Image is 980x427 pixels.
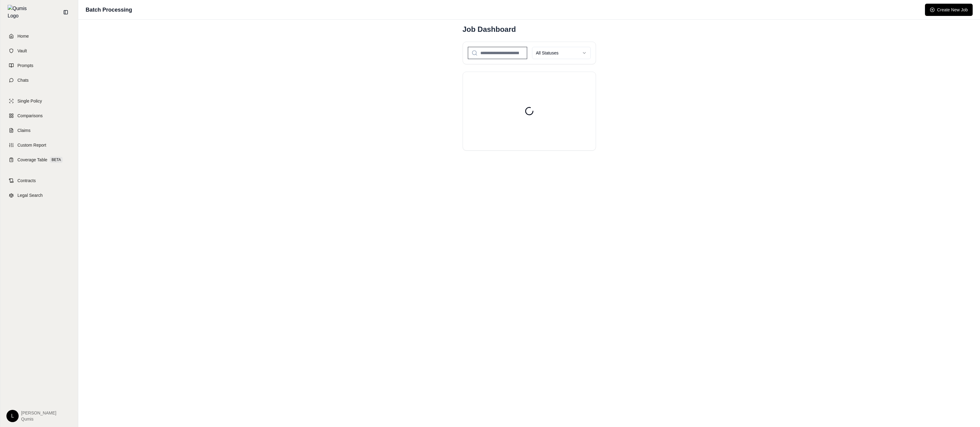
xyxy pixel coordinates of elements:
a: Legal Search [4,189,74,202]
span: Prompts [17,62,33,69]
a: Prompts [4,59,74,72]
a: Coverage TableBETA [4,153,74,167]
button: Collapse sidebar [61,7,71,17]
a: Single Policy [4,94,74,108]
span: [PERSON_NAME] [21,410,56,416]
a: Comparisons [4,109,74,122]
a: Claims [4,124,74,137]
a: Custom Report [4,138,74,152]
img: Qumis Logo [8,5,31,20]
a: Chats [4,73,74,87]
span: Contracts [17,178,36,184]
span: Qumis [21,416,56,422]
span: Comparisons [17,113,43,119]
span: Legal Search [17,192,43,198]
span: Home [17,33,29,39]
span: Vault [17,48,27,54]
a: Contracts [4,174,74,187]
h1: Job Dashboard [463,24,516,34]
span: Chats [17,77,29,83]
a: Vault [4,44,74,58]
button: Create New Job [925,4,973,16]
span: BETA [50,157,63,163]
span: Single Policy [17,98,42,104]
div: L [6,410,19,422]
span: Claims [17,127,31,133]
span: Custom Report [17,142,46,148]
h1: Batch Processing [86,6,132,14]
span: Coverage Table [17,157,47,163]
svg: Loading [523,105,535,117]
a: Home [4,29,74,43]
